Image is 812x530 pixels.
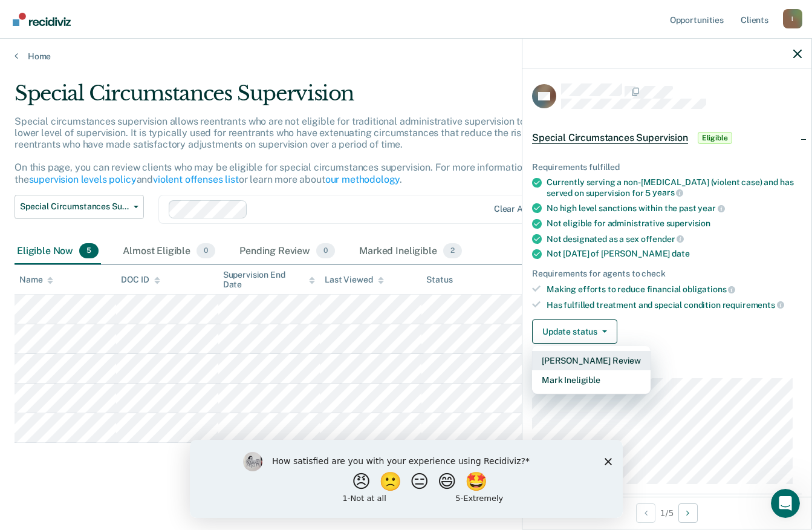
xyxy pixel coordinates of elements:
div: Marked Ineligible [357,238,464,265]
a: our methodology [325,174,400,185]
div: Making efforts to reduce financial [547,284,802,295]
div: Not designated as a sex [547,234,802,244]
div: Eligible Now [15,238,101,265]
span: 5 [79,243,99,259]
span: date [672,249,689,258]
span: supervision [666,218,710,228]
div: 1 / 5 [522,497,811,529]
div: Clear agents [494,204,545,214]
span: requirements [723,300,784,310]
div: Special Circumstances Supervision [15,81,623,116]
dt: Supervision [532,363,802,373]
div: Requirements for agents to check [532,269,802,279]
span: Eligible [698,132,732,144]
span: offender [641,234,684,244]
a: violent offenses list [153,174,239,185]
span: year [698,203,724,213]
div: No high level sanctions within the past [547,203,802,214]
img: Recidiviz [13,13,71,26]
iframe: Intercom live chat [771,489,800,518]
a: Home [15,51,797,62]
span: years [652,188,683,197]
button: Profile dropdown button [783,9,802,28]
button: Previous Opportunity [636,503,655,523]
span: Special Circumstances Supervision [20,201,129,212]
p: Special circumstances supervision allows reentrants who are not eligible for traditional administ... [15,116,608,185]
div: Requirements fulfilled [532,162,802,172]
iframe: Survey by Kim from Recidiviz [190,440,623,518]
div: Has fulfilled treatment and special condition [547,299,802,310]
a: supervision levels policy [29,174,137,185]
div: Pending Review [237,238,337,265]
span: 0 [316,243,335,259]
div: Name [19,275,53,285]
div: l [783,9,802,28]
button: [PERSON_NAME] Review [532,351,651,370]
span: 2 [443,243,462,259]
div: Status [426,275,452,285]
div: Almost Eligible [120,238,218,265]
div: Special Circumstances SupervisionEligible [522,119,811,157]
button: Mark Ineligible [532,370,651,390]
div: Supervision End Date [223,270,315,290]
div: DOC ID [121,275,160,285]
span: Special Circumstances Supervision [532,132,688,144]
div: Not [DATE] of [PERSON_NAME] [547,249,802,259]
button: Update status [532,319,617,344]
span: 0 [197,243,215,259]
div: Currently serving a non-[MEDICAL_DATA] (violent case) and has served on supervision for 5 [547,177,802,198]
div: Not eligible for administrative [547,218,802,229]
button: Next Opportunity [678,503,698,523]
div: Last Viewed [325,275,383,285]
span: obligations [683,284,735,294]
